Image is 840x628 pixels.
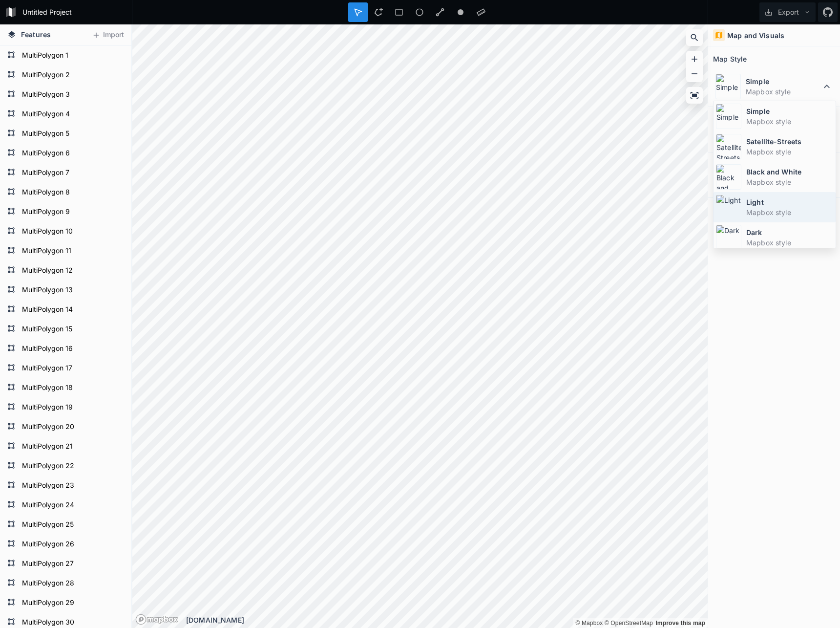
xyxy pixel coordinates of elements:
[716,104,741,129] img: Simple
[716,225,741,250] img: Dark
[746,207,833,217] dd: Mapbox style
[186,615,708,625] div: [DOMAIN_NAME]
[21,29,51,40] span: Features
[759,2,816,22] button: Export
[575,620,603,627] a: Mapbox
[746,167,833,177] dt: Black and White
[716,164,741,190] img: Black and White
[746,136,833,147] dt: Satellite-Streets
[746,116,833,127] dd: Mapbox style
[746,238,833,248] dd: Mapbox style
[727,30,784,41] h4: Map and Visuals
[746,87,821,97] dd: Mapbox style
[746,106,833,116] dt: Simple
[135,614,178,625] a: Mapbox logo
[746,76,821,87] dt: Simple
[713,51,747,66] h2: Map Style
[746,177,833,187] dd: Mapbox style
[746,197,833,207] dt: Light
[87,27,129,43] button: Import
[605,620,653,627] a: OpenStreetMap
[655,620,705,627] a: Map feedback
[716,134,741,159] img: Satellite-Streets
[715,74,741,99] img: Simple
[716,195,741,220] img: Light
[746,147,833,157] dd: Mapbox style
[746,227,833,238] dt: Dark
